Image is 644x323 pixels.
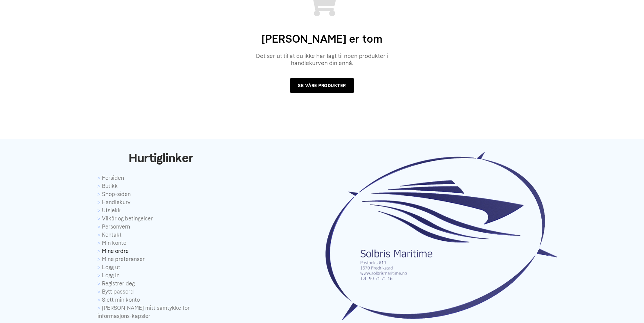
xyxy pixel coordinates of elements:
a: Slett min konto [98,296,224,304]
a: Butikk [98,182,224,190]
a: Logg in [98,272,224,280]
a: Logg ut [98,263,224,272]
a: Se våre produkter [290,78,354,93]
a: [PERSON_NAME] mitt samtykke for informasjons-kapsler [98,304,224,320]
a: Vilkår og betingelser [98,215,224,223]
a: Mine ordre [98,247,224,255]
h2: [PERSON_NAME] er tom [254,31,390,47]
a: Utsjekk [98,207,224,215]
a: Kontakt [98,231,224,239]
a: Mine preferanser [98,255,224,263]
a: Personvern [98,223,224,231]
a: Min konto [98,239,224,247]
a: Handlekurv [98,198,224,207]
a: Forsiden [98,174,224,182]
a: Registrer deg [98,280,224,288]
p: Det ser ut til at du ikke har lagt til noen produkter i handlekurven din ennå. [254,52,390,66]
a: Shop-siden [98,190,224,198]
a: Bytt passord [98,288,224,296]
